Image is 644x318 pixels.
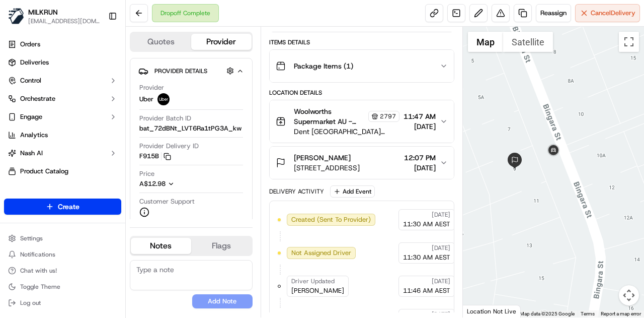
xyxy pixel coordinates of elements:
button: Chat with us! [4,264,121,278]
span: Woolworths Supermarket AU - [GEOGRAPHIC_DATA] Grand Central Store Manager [294,106,366,126]
button: Notes [131,238,191,254]
span: Provider [139,83,164,92]
div: Location Details [269,89,454,97]
button: Map camera controls [619,285,639,305]
button: A$12.98 [139,179,228,188]
a: Orders [4,36,121,52]
button: Log out [4,296,121,310]
img: Google [465,304,499,317]
button: Create [4,199,121,215]
span: Provider Details [154,67,207,75]
button: Engage [4,109,121,125]
button: Flags [191,238,252,254]
button: MILKRUNMILKRUN[EMAIL_ADDRESS][DOMAIN_NAME] [4,4,104,28]
span: Nash AI [20,149,43,158]
button: MILKRUN [28,7,58,17]
span: 2797 [380,112,396,120]
span: 11:47 AM [404,111,436,121]
span: Cancel Delivery [591,9,635,18]
span: Price [139,169,154,178]
span: Notifications [20,250,55,259]
span: Uber [139,95,153,104]
a: Terms (opens in new tab) [581,311,595,316]
span: Map data ©2025 Google [520,311,575,316]
span: [DATE] [432,277,450,285]
button: Woolworths Supermarket AU - [GEOGRAPHIC_DATA] Grand Central Store Manager2797Dent [GEOGRAPHIC_DAT... [270,100,454,143]
span: 11:30 AM AEST [403,253,450,262]
button: Toggle Theme [4,280,121,294]
span: [PERSON_NAME] [294,153,351,163]
span: Settings [20,234,43,242]
a: Report a map error [601,311,641,316]
span: A$12.98 [139,179,166,188]
span: Analytics [20,131,48,140]
button: [PERSON_NAME][STREET_ADDRESS]12:07 PM[DATE] [270,147,454,179]
button: Nash AI [4,145,121,161]
button: Toggle fullscreen view [619,32,639,52]
div: Favorites [4,187,121,204]
button: Control [4,73,121,89]
span: Dent [GEOGRAPHIC_DATA][PERSON_NAME], [GEOGRAPHIC_DATA] [294,126,399,137]
button: [EMAIL_ADDRESS][DOMAIN_NAME] [28,17,100,25]
span: Chat with us! [20,267,57,275]
span: Created (Sent To Provider) [291,215,371,224]
button: Notifications [4,247,121,262]
span: Package Items ( 1 ) [294,61,353,71]
span: Reassign [540,9,567,18]
a: Open this area in Google Maps (opens a new window) [465,304,499,317]
span: 11:30 AM AEST [403,220,450,229]
button: Show satellite imagery [503,32,553,52]
span: Not Assigned Driver [291,248,351,258]
div: Location Not Live [463,305,521,317]
img: MILKRUN [8,8,24,24]
span: Create [58,202,79,212]
span: Product Catalog [20,167,68,176]
span: Engage [20,112,42,121]
button: Quotes [131,34,191,50]
button: Reassign [536,4,571,22]
span: [PERSON_NAME] [291,286,344,295]
span: [DATE] [404,163,436,173]
a: Deliveries [4,54,121,71]
button: F915B [139,152,171,161]
button: Provider Details [138,62,244,79]
span: [DATE] [432,211,450,219]
span: [DATE] [432,244,450,252]
img: uber-new-logo.jpeg [157,93,170,105]
span: bat_72dBNt_LVT6Ra1tPG3A_kw [139,124,242,133]
button: Package Items (1) [270,50,454,82]
span: Control [20,76,41,85]
div: Items Details [269,38,454,46]
a: Product Catalog [4,163,121,179]
span: [STREET_ADDRESS] [294,163,360,173]
span: 12:07 PM [404,153,436,163]
span: Log out [20,299,41,307]
button: Settings [4,231,121,245]
button: Add Event [330,185,375,198]
a: Analytics [4,127,121,143]
span: Provider Delivery ID [139,142,199,151]
span: Toggle Theme [20,283,60,291]
button: CancelDelivery [575,4,640,22]
span: Orchestrate [20,94,55,103]
span: Customer Support [139,197,195,206]
span: 11:46 AM AEST [403,286,450,295]
button: Show street map [468,32,503,52]
span: Orders [20,40,40,49]
span: Driver Updated [291,277,335,285]
button: Provider [191,34,252,50]
span: Provider Batch ID [139,114,191,123]
button: Orchestrate [4,91,121,107]
span: Deliveries [20,58,49,67]
div: Delivery Activity [269,187,324,196]
span: [DATE] [404,121,436,132]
